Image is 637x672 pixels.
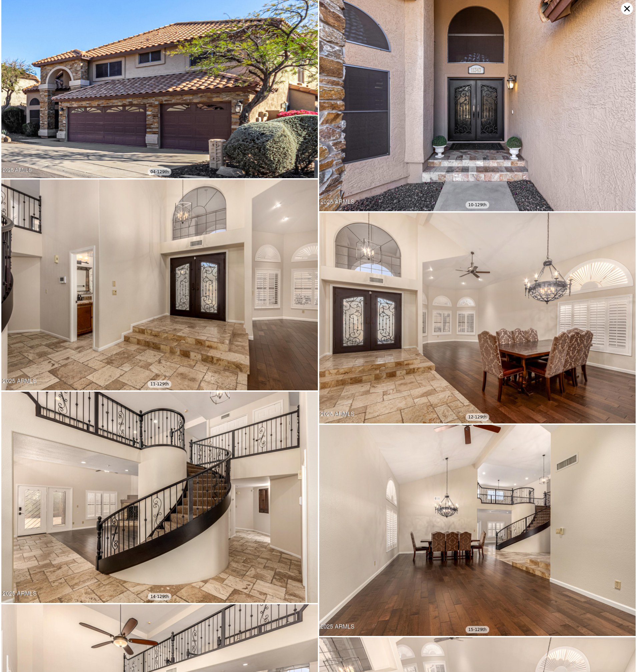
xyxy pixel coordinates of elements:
[319,213,636,424] img: 12-129th
[148,168,171,176] div: 04-129th
[466,626,489,633] div: 15-129th
[466,201,489,209] div: 10-129th
[319,425,636,636] img: 15-129th
[148,593,171,600] div: 14-129th
[148,380,171,388] div: 11-129th
[1,180,318,391] img: 11-129th
[466,413,489,421] div: 12-129th
[1,392,318,603] img: 14-129th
